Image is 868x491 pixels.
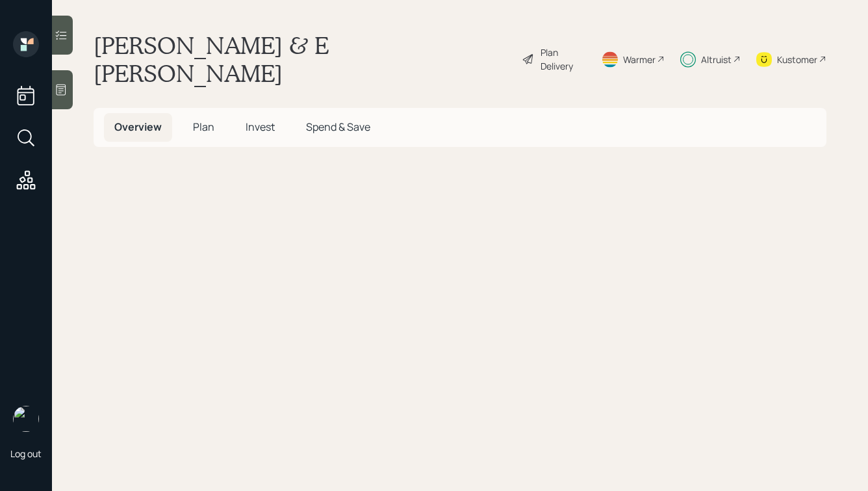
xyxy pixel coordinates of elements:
span: Plan [193,120,214,134]
div: Plan Delivery [541,46,585,73]
span: Spend & Save [306,120,370,134]
div: Log out [10,447,42,460]
img: hunter_neumayer.jpg [13,406,39,432]
div: Warmer [623,53,656,66]
span: Overview [114,120,162,134]
span: Invest [246,120,275,134]
div: Altruist [701,53,732,66]
h1: [PERSON_NAME] & E [PERSON_NAME] [94,31,511,87]
div: Kustomer [777,53,817,66]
